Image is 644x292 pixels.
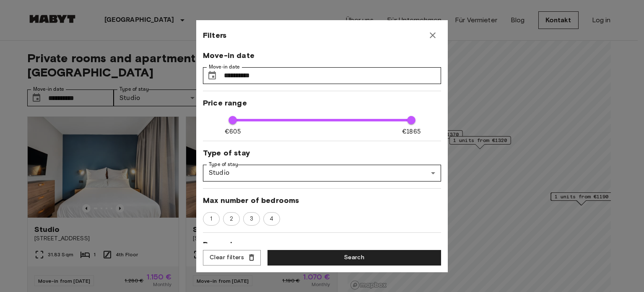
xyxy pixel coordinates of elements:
[203,148,441,158] span: Type of stay
[203,98,441,108] span: Price range
[203,195,441,205] span: Max number of bedrooms
[402,127,421,136] span: €1865
[265,215,278,223] span: 4
[225,127,241,136] span: €605
[203,165,441,182] div: Studio
[209,161,238,168] label: Type of stay
[245,215,258,223] span: 3
[263,212,280,226] div: 4
[203,212,220,226] div: 1
[223,212,240,226] div: 2
[203,239,441,250] span: Room size
[267,250,441,266] button: Search
[243,212,260,226] div: 3
[209,63,240,71] label: Move-in date
[203,50,441,61] span: Move-in date
[204,67,221,84] button: Choose date, selected date is 1 Dec 2025
[203,250,261,266] button: Clear filters
[225,215,238,223] span: 2
[205,215,217,223] span: 1
[203,30,226,40] span: Filters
